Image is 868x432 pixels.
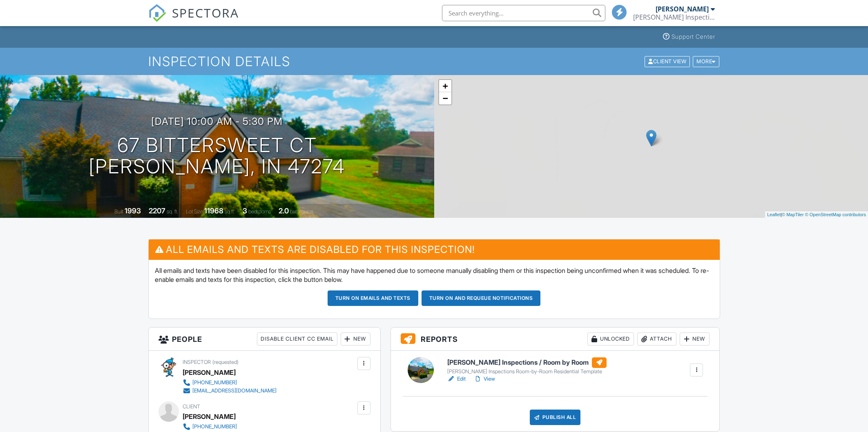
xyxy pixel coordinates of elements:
[439,80,451,92] a: Zoom in
[167,208,178,215] span: sq. ft.
[805,212,866,217] a: © OpenStreetMap contributors
[633,13,715,21] div: Kloeker Inspections
[183,423,277,431] a: [PHONE_NUMBER]
[644,58,692,64] a: Client View
[225,208,235,215] span: sq.ft.
[183,387,277,395] a: [EMAIL_ADDRESS][DOMAIN_NAME]
[148,54,720,69] h1: Inspection Details
[192,388,277,394] div: [EMAIL_ADDRESS][DOMAIN_NAME]
[204,206,223,215] div: 11968
[172,4,239,21] span: SPECTORA
[447,357,607,375] a: [PERSON_NAME] Inspections / Room by Room [PERSON_NAME] Inspections Room-by-Room Residential Template
[183,359,211,365] span: Inspector
[148,11,239,28] a: SPECTORA
[89,135,345,178] h1: 67 Bittersweet Ct [PERSON_NAME], IN 47274
[290,208,313,215] span: bathrooms
[672,33,715,40] div: Support Center
[680,332,710,346] div: New
[765,211,868,218] div: |
[341,332,370,346] div: New
[447,375,466,383] a: Edit
[422,290,541,306] button: Turn on and Requeue Notifications
[183,403,200,410] span: Client
[125,206,141,215] div: 1993
[149,239,720,259] h3: All emails and texts are disabled for this inspection!
[391,328,720,351] h3: Reports
[248,208,271,215] span: bedrooms
[767,212,781,217] a: Leaflet
[447,357,607,368] h6: [PERSON_NAME] Inspections / Room by Room
[243,206,247,215] div: 3
[279,206,289,215] div: 2.0
[474,375,495,383] a: View
[439,92,451,104] a: Zoom out
[149,206,165,215] div: 2207
[183,366,236,379] div: [PERSON_NAME]
[328,290,418,306] button: Turn on emails and texts
[645,56,690,67] div: Client View
[212,359,239,365] span: (requested)
[183,410,236,423] div: [PERSON_NAME]
[656,5,709,13] div: [PERSON_NAME]
[660,29,718,44] a: Support Center
[587,332,634,346] div: Unlocked
[149,328,380,351] h3: People
[192,423,237,430] div: [PHONE_NUMBER]
[530,410,581,425] div: Publish All
[155,266,714,284] p: All emails and texts have been disabled for this inspection. This may have happened due to someon...
[151,116,283,127] h3: [DATE] 10:00 am - 5:30 pm
[447,368,607,375] div: [PERSON_NAME] Inspections Room-by-Room Residential Template
[637,332,676,346] div: Attach
[782,212,804,217] a: © MapTiler
[192,379,237,386] div: [PHONE_NUMBER]
[183,379,277,387] a: [PHONE_NUMBER]
[186,208,203,215] span: Lot Size
[693,56,719,67] div: More
[114,208,123,215] span: Built
[257,332,337,346] div: Disable Client CC Email
[442,5,605,21] input: Search everything...
[148,4,166,22] img: The Best Home Inspection Software - Spectora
